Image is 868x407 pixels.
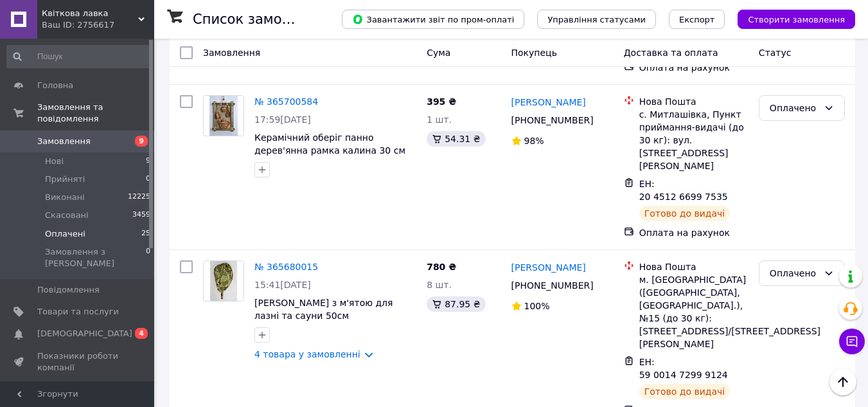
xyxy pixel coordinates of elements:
[679,15,715,24] span: Експорт
[42,19,154,31] div: Ваш ID: 2756617
[427,131,485,147] div: 54.31 ₴
[146,174,150,185] span: 0
[146,246,150,269] span: 0
[639,260,748,273] div: Нова Пошта
[537,10,656,29] button: Управління статусами
[639,273,748,350] div: м. [GEOGRAPHIC_DATA] ([GEOGRAPHIC_DATA], [GEOGRAPHIC_DATA].), №15 (до 30 кг): [STREET_ADDRESS]/[S...
[254,114,311,125] span: 17:59[DATE]
[427,114,452,125] span: 1 шт.
[639,61,748,74] div: Оплата на рахунок
[37,350,119,374] span: Показники роботи компанії
[511,115,594,125] span: [PHONE_NUMBER]
[128,192,150,203] span: 12225
[639,95,748,108] div: Нова Пошта
[427,262,456,272] span: 780 ₴
[135,136,148,147] span: 9
[135,328,148,339] span: 4
[254,262,318,272] a: № 365680015
[146,156,150,167] span: 9
[511,96,586,109] a: [PERSON_NAME]
[210,261,237,301] img: Фото товару
[254,298,393,321] a: [PERSON_NAME] з м'ятою для лазні та сауни 50см
[37,80,73,91] span: Головна
[254,349,360,359] a: 4 товара у замовленні
[669,10,725,29] button: Експорт
[42,8,138,19] span: Квіткова лавка
[427,296,485,312] div: 87.95 ₴
[45,174,85,185] span: Прийняті
[203,48,260,58] span: Замовлення
[639,384,731,399] div: Готово до видачі
[203,95,244,136] a: Фото товару
[624,48,718,58] span: Доставка та оплата
[37,136,91,147] span: Замовлення
[45,156,64,167] span: Нові
[45,228,85,240] span: Оплачені
[524,136,544,146] span: 98%
[203,260,244,302] a: Фото товару
[342,10,524,29] button: Завантажити звіт по пром-оплаті
[547,15,646,24] span: Управління статусами
[427,48,450,58] span: Cума
[352,14,514,25] span: Завантажити звіт по пром-оплаті
[829,368,856,395] button: Наверх
[6,45,152,68] input: Пошук
[639,206,731,221] div: Готово до видачі
[511,280,594,291] span: [PHONE_NUMBER]
[770,266,819,280] div: Оплачено
[45,210,89,221] span: Скасовані
[511,261,586,274] a: [PERSON_NAME]
[254,96,318,107] a: № 365700584
[639,357,728,380] span: ЕН: 59 0014 7299 9124
[770,101,819,115] div: Оплачено
[37,306,119,318] span: Товари та послуги
[427,96,456,107] span: 395 ₴
[45,192,85,203] span: Виконані
[193,12,323,27] h1: Список замовлень
[37,102,154,125] span: Замовлення та повідомлення
[738,10,855,29] button: Створити замовлення
[839,329,865,354] button: Чат з покупцем
[725,14,855,24] a: Створити замовлення
[639,108,748,172] div: с. Митлашівка, Пункт приймання-видачі (до 30 кг): вул. [STREET_ADDRESS][PERSON_NAME]
[254,280,311,290] span: 15:41[DATE]
[427,280,452,290] span: 8 шт.
[759,48,792,58] span: Статус
[45,246,146,269] span: Замовлення з [PERSON_NAME]
[639,226,748,239] div: Оплата на рахунок
[748,15,845,24] span: Створити замовлення
[209,96,237,136] img: Фото товару
[639,179,728,202] span: ЕН: 20 4512 6699 7535
[141,228,150,240] span: 25
[511,48,557,58] span: Покупець
[37,328,132,339] span: [DEMOGRAPHIC_DATA]
[254,132,405,156] a: Керамічний оберіг панно дерев'янна рамка калина 30 см
[132,210,150,221] span: 3459
[524,301,550,311] span: 100%
[37,284,100,296] span: Повідомлення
